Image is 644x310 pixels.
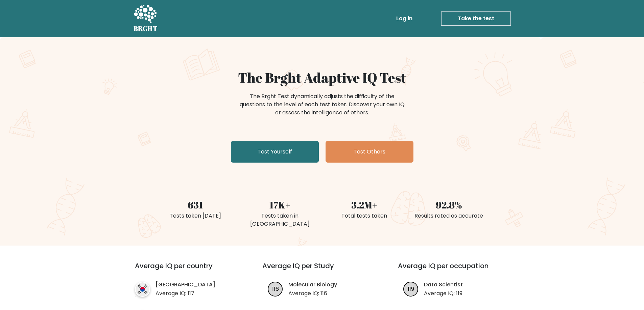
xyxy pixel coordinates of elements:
div: 3.2M+ [326,198,403,212]
h3: Average IQ per occupation [398,262,517,278]
a: Take the test [441,11,511,26]
div: 17K+ [242,198,318,212]
a: Log in [393,12,415,25]
a: Data Scientist [424,281,463,289]
a: Test Yourself [231,141,319,163]
h1: The Brght Adaptive IQ Test [157,69,487,86]
a: BRGHT [134,3,158,34]
a: Test Others [326,141,413,163]
div: Total tests taken [326,212,403,220]
h5: BRGHT [134,25,158,33]
text: 116 [272,285,279,292]
div: Tests taken [DATE] [157,212,234,220]
h3: Average IQ per Study [262,262,382,278]
div: The Brght Test dynamically adjusts the difficulty of the questions to the level of each test take... [238,92,407,117]
img: country [135,282,150,297]
div: 92.8% [411,198,487,212]
h3: Average IQ per country [135,262,238,278]
div: 631 [157,198,234,212]
p: Average IQ: 117 [156,289,215,298]
div: Tests taken in [GEOGRAPHIC_DATA] [242,212,318,228]
text: 119 [408,285,414,292]
a: [GEOGRAPHIC_DATA] [156,281,215,289]
div: Results rated as accurate [411,212,487,220]
p: Average IQ: 119 [424,289,463,298]
p: Average IQ: 116 [288,289,337,298]
a: Molecular Biology [288,281,337,289]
